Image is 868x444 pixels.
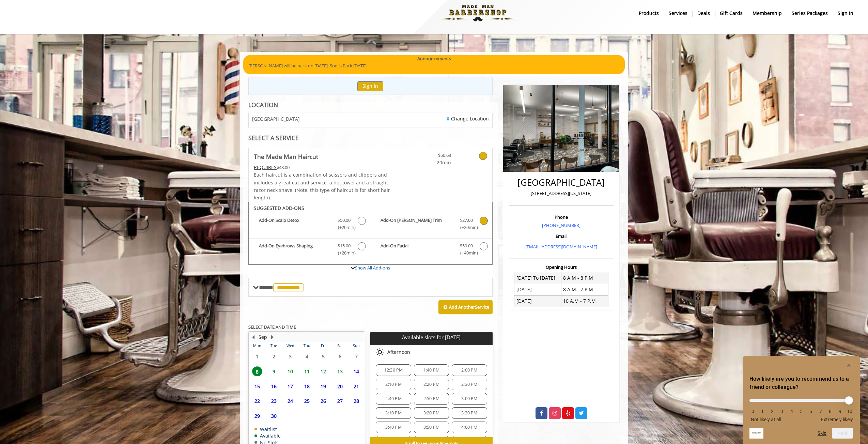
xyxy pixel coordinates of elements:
[452,422,487,433] div: 4:00 PM
[778,409,785,414] li: 3
[715,8,748,18] a: Gift cardsgift cards
[265,364,282,379] td: Select day9
[249,379,265,394] td: Select day15
[753,10,782,17] b: Membership
[449,304,489,310] b: Add Another Service
[248,202,493,265] div: The Made Man Haircut Add-onS
[511,234,612,239] h3: Email
[252,381,262,391] span: 15
[248,324,296,330] b: SELECT DATE AND TIME
[254,171,390,201] span: Each haircut is a combination of scissors and clippers and includes a great cut and service, a ho...
[525,244,597,250] a: [EMAIL_ADDRESS][DOMAIN_NAME]
[252,366,262,376] span: 8
[833,8,858,18] a: sign insign in
[248,135,493,141] div: SELECT A SERVICE
[252,242,367,258] label: Add-On Eyebrows Shaping
[385,410,401,416] span: 3:10 PM
[254,433,281,438] td: Available
[335,396,345,406] span: 27
[351,381,361,391] span: 21
[817,409,824,414] li: 7
[351,396,361,406] span: 28
[331,394,348,409] td: Select day27
[838,10,853,17] b: sign in
[285,396,295,406] span: 24
[414,407,449,419] div: 3:20 PM
[447,115,489,122] a: Change Location
[452,407,487,419] div: 3:30 PM
[248,101,278,109] b: LOCATION
[461,382,477,387] span: 2:30 PM
[832,428,853,439] button: Next question
[748,8,787,18] a: MembershipMembership
[749,375,853,391] h2: How likely are you to recommend us to a friend or colleague? Select an option from 0 to 10, with ...
[385,382,401,387] span: 2:10 PM
[749,409,756,414] li: 0
[639,10,659,17] b: products
[376,393,411,405] div: 2:40 PM
[845,361,853,369] button: Hide survey
[259,242,331,257] b: Add-On Eyebrows Shaping
[338,242,351,249] span: $15.00
[423,382,439,387] span: 2:20 PM
[511,178,612,187] h2: [GEOGRAPHIC_DATA]
[414,364,449,376] div: 1:40 PM
[461,396,477,401] span: 3:00 PM
[381,217,453,231] b: Add-On [PERSON_NAME] Trim
[807,409,814,414] li: 6
[561,272,608,284] td: 8 A.M - 8 P.M
[411,159,451,166] span: 20min
[249,394,265,409] td: Select day22
[414,379,449,390] div: 2:20 PM
[331,342,348,349] th: Sat
[282,364,298,379] td: Select day10
[252,217,367,233] label: Add-On Scalp Detox
[511,190,612,197] p: [STREET_ADDRESS][US_STATE]
[285,381,295,391] span: 17
[438,300,493,314] button: Add AnotherService
[252,411,262,421] span: 29
[334,224,354,231] span: (+20min )
[348,364,365,379] td: Select day14
[511,215,612,219] h3: Phone
[376,348,384,356] img: afternoon slots
[461,425,477,430] span: 4:00 PM
[769,409,776,414] li: 2
[298,394,315,409] td: Select day25
[338,217,351,224] span: $50.00
[265,379,282,394] td: Select day16
[787,8,833,18] a: Series packagesSeries packages
[376,379,411,390] div: 2:10 PM
[335,381,345,391] span: 20
[514,284,561,295] td: [DATE]
[376,364,411,376] div: 12:30 PM
[331,379,348,394] td: Select day20
[252,116,300,121] span: [GEOGRAPHIC_DATA]
[381,242,453,257] b: Add-On Facial
[417,55,451,62] b: Announcements
[376,407,411,419] div: 3:10 PM
[456,224,476,231] span: (+20min )
[827,409,834,414] li: 8
[821,417,853,422] span: Extremely likely
[357,81,383,91] button: Sign In
[269,366,279,376] span: 9
[315,364,331,379] td: Select day12
[254,164,277,170] span: This service needs some Advance to be paid before we block your appointment
[452,393,487,405] div: 3:00 PM
[249,409,265,424] td: Select day29
[720,10,743,17] b: gift cards
[302,366,312,376] span: 11
[348,342,365,349] th: Sun
[788,409,795,414] li: 4
[302,381,312,391] span: 18
[818,430,826,436] button: Skip
[798,409,805,414] li: 5
[302,396,312,406] span: 25
[792,10,828,17] b: Series packages
[751,417,781,422] span: Not likely at all
[384,367,403,373] span: 12:30 PM
[298,342,315,349] th: Thu
[334,249,354,257] span: (+20min )
[423,410,439,416] span: 3:20 PM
